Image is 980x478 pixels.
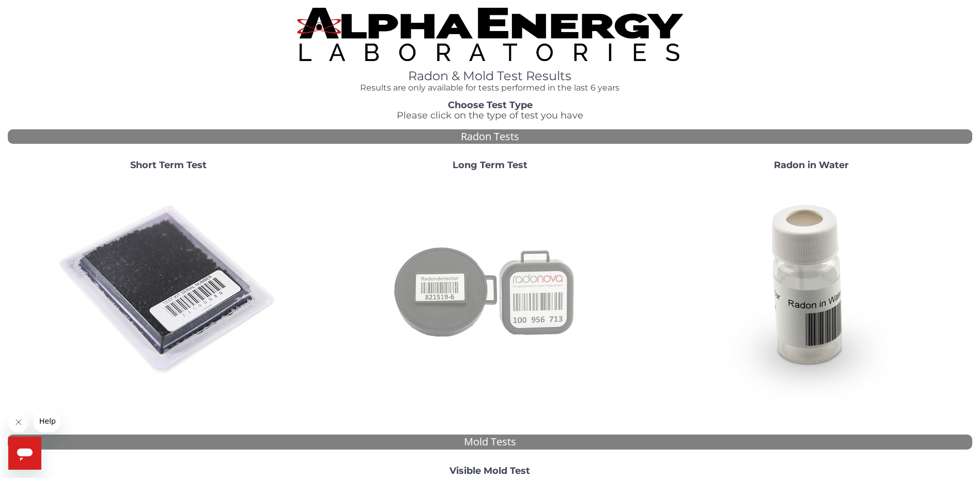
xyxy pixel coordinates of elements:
[701,179,923,401] img: RadoninWater.jpg
[8,412,29,432] iframe: Close message
[57,179,279,401] img: ShortTerm.jpg
[33,410,60,432] iframe: Message from company
[8,435,972,450] div: Mold Tests
[297,83,683,93] h4: Results are only available for tests performed in the last 6 years
[774,159,849,171] strong: Radon in Water
[379,179,601,401] img: Radtrak2vsRadtrak3.jpg
[130,159,207,171] strong: Short Term Test
[449,465,530,476] strong: Visible Mold Test
[297,69,683,83] h1: Radon & Mold Test Results
[397,110,583,121] span: Please click on the type of test you have
[448,99,533,111] strong: Choose Test Type
[297,8,683,61] img: TightCrop.jpg
[453,159,527,171] strong: Long Term Test
[8,129,972,144] div: Radon Tests
[8,437,41,470] iframe: Button to launch messaging window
